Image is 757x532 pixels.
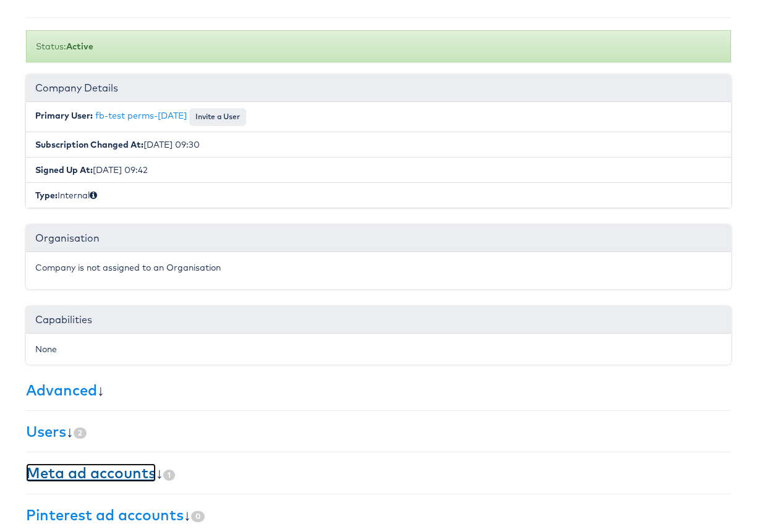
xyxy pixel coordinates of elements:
[35,139,143,150] b: Subscription Changed At:
[26,422,66,441] a: Users
[35,343,722,355] div: None
[35,261,722,274] p: Company is not assigned to an Organisation
[90,190,97,201] span: Internal (staff) or External (client)
[74,428,87,439] span: 2
[66,41,93,52] b: Active
[26,75,731,102] div: Company Details
[26,157,731,183] li: [DATE] 09:42
[189,108,246,125] button: Invite a User
[26,505,184,524] a: Pinterest ad accounts
[95,110,187,121] a: fb-test perms-[DATE]
[35,164,93,175] b: Signed Up At:
[26,382,731,398] h3: ↓
[191,511,205,522] span: 0
[26,225,731,252] div: Organisation
[26,30,731,62] div: Status:
[26,463,156,482] a: Meta ad accounts
[26,306,731,334] div: Capabilities
[26,507,731,523] h3: ↓
[163,470,175,481] span: 1
[26,132,731,158] li: [DATE] 09:30
[35,190,58,201] b: Type:
[26,423,731,439] h3: ↓
[26,465,731,481] h3: ↓
[35,110,93,121] b: Primary User:
[26,381,97,399] a: Advanced
[26,182,731,208] li: Internal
